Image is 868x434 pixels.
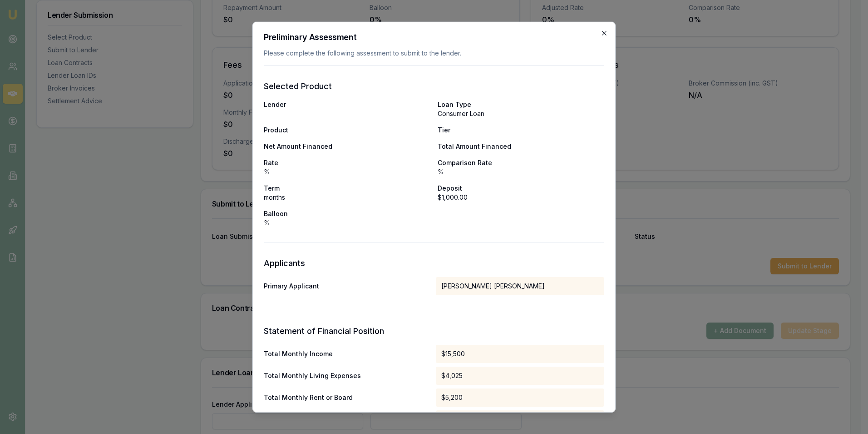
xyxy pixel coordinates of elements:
p: % [264,218,430,227]
p: Loan Type [438,100,604,109]
span: Total Monthly Living Expenses [264,371,432,380]
p: Tier [438,126,604,135]
p: $1,000.00 [438,193,604,202]
p: % [264,167,430,177]
p: Deposit [438,184,604,193]
p: Lender [264,100,430,109]
p: Rate [264,158,430,167]
p: % [438,167,604,177]
span: Primary Applicant [264,282,432,291]
p: Consumer Loan [438,109,604,118]
h2: Preliminary Assessment [264,33,604,41]
div: $4,025 [436,367,604,385]
div: [PERSON_NAME] [PERSON_NAME] [436,277,604,295]
h3: Selected Product [264,80,604,93]
p: Total Amount Financed [438,142,604,151]
div: Total Monthly Income [264,349,432,358]
h3: Applicants [264,257,604,270]
h3: Statement of Financial Position [264,325,604,338]
p: Please complete the following assessment to submit to the lender. [264,49,604,58]
p: Net Amount Financed [264,142,430,151]
div: $5,200 [436,389,604,407]
p: months [264,193,430,202]
p: Comparison Rate [438,158,604,167]
div: $0 [436,410,604,429]
p: Balloon [264,209,430,218]
span: Total Monthly Rent or Board [264,393,432,402]
p: Term [264,184,430,193]
p: Product [264,126,430,135]
div: $15,500 [436,345,604,363]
